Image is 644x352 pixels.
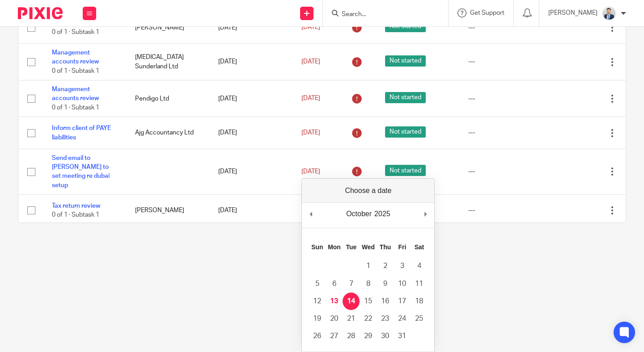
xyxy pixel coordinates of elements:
[311,243,323,251] abbr: Sunday
[301,168,320,175] span: [DATE]
[126,80,209,117] td: Pendigo Ltd
[326,293,343,310] button: 13
[52,86,99,101] a: Management accounts review
[602,6,616,21] img: LinkedIn%20Profile.jpeg
[398,243,407,251] abbr: Friday
[52,29,99,35] span: 0 of 1 · Subtask 1
[326,310,343,327] button: 20
[360,310,377,327] button: 22
[360,327,377,345] button: 29
[301,130,320,136] span: [DATE]
[548,8,597,17] p: [PERSON_NAME]
[126,12,209,43] td: [PERSON_NAME]
[468,23,534,32] div: ---
[52,50,99,65] a: Management accounts review
[126,43,209,80] td: [MEDICAL_DATA] Sunderland Ltd
[385,126,426,138] span: Not started
[343,327,360,345] button: 28
[52,212,99,218] span: 0 of 1 · Subtask 1
[326,327,343,345] button: 27
[468,128,534,137] div: ---
[328,243,340,251] abbr: Monday
[394,275,411,293] button: 10
[52,155,110,189] a: Send email to [PERSON_NAME] to set meeting re dubai setup
[468,167,534,176] div: ---
[380,243,391,251] abbr: Thursday
[394,310,411,327] button: 24
[18,7,63,19] img: Pixie
[377,327,394,345] button: 30
[309,293,326,310] button: 12
[385,92,426,103] span: Not started
[415,243,424,251] abbr: Saturday
[209,195,292,226] td: [DATE]
[126,195,209,226] td: [PERSON_NAME]
[394,257,411,275] button: 3
[360,275,377,293] button: 8
[52,68,99,74] span: 0 of 1 · Subtask 1
[411,293,428,310] button: 18
[411,275,428,293] button: 11
[468,206,534,215] div: ---
[126,117,209,149] td: Ajg Accountancy Ltd
[377,310,394,327] button: 23
[346,243,357,251] abbr: Tuesday
[411,257,428,275] button: 4
[301,59,320,65] span: [DATE]
[373,207,392,221] div: 2025
[306,207,315,221] button: Previous Month
[411,310,428,327] button: 25
[209,117,292,149] td: [DATE]
[209,12,292,43] td: [DATE]
[468,94,534,103] div: ---
[360,257,377,275] button: 1
[468,57,534,66] div: ---
[343,293,360,310] button: 14
[309,310,326,327] button: 19
[309,275,326,293] button: 5
[394,293,411,310] button: 17
[52,105,99,111] span: 0 of 1 · Subtask 1
[343,310,360,327] button: 21
[377,293,394,310] button: 16
[385,55,426,67] span: Not started
[52,125,111,140] a: Inform client of PAYE liabilities
[209,80,292,117] td: [DATE]
[326,275,343,293] button: 6
[377,275,394,293] button: 9
[421,207,430,221] button: Next Month
[341,11,421,19] input: Search
[209,43,292,80] td: [DATE]
[345,207,373,221] div: October
[362,243,375,251] abbr: Wednesday
[470,10,504,16] span: Get Support
[209,149,292,194] td: [DATE]
[377,257,394,275] button: 2
[309,327,326,345] button: 26
[385,165,426,176] span: Not started
[360,293,377,310] button: 15
[301,96,320,102] span: [DATE]
[343,275,360,293] button: 7
[301,25,320,31] span: [DATE]
[394,327,411,345] button: 31
[52,203,100,209] a: Tax return review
